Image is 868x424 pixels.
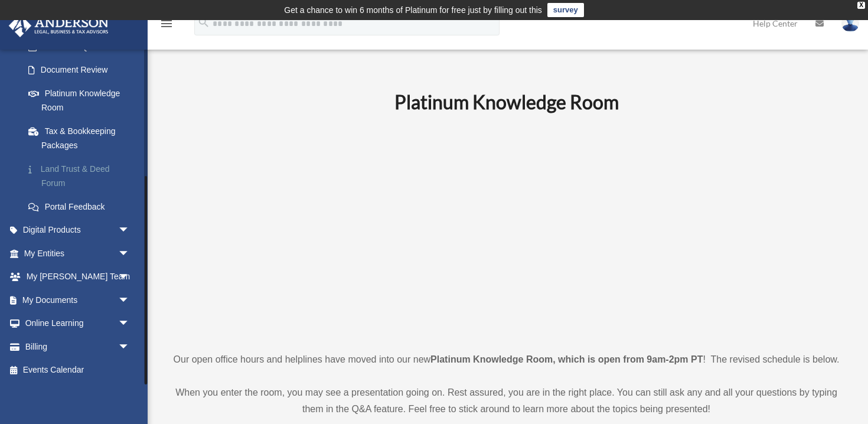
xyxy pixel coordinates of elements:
span: arrow_drop_down [118,312,142,336]
a: My Entitiesarrow_drop_down [8,242,148,265]
i: search [197,16,210,29]
i: menu [159,17,174,31]
img: User Pic [841,15,859,32]
a: My Documentsarrow_drop_down [8,288,148,312]
a: My [PERSON_NAME] Teamarrow_drop_down [8,265,148,289]
span: arrow_drop_down [118,288,142,312]
a: Tax & Bookkeeping Packages [17,119,148,157]
img: Anderson Advisors Platinum Portal [5,14,112,37]
a: Events Calendar [8,358,148,382]
a: Portal Feedback [17,195,148,218]
a: Document Review [17,58,148,82]
div: Get a chance to win 6 months of Platinum for free just by filling out this [284,3,542,17]
a: Land Trust & Deed Forum [17,157,148,195]
span: arrow_drop_down [118,218,142,243]
a: Platinum Knowledge Room [17,81,142,119]
span: arrow_drop_down [118,335,142,359]
iframe: 231110_Toby_KnowledgeRoom [329,130,684,330]
p: Our open office hours and helplines have moved into our new ! The revised schedule is below. [168,351,844,368]
span: arrow_drop_down [118,242,142,266]
div: close [857,2,865,9]
a: Online Learningarrow_drop_down [8,312,148,335]
a: menu [159,21,174,31]
a: survey [547,3,584,17]
span: arrow_drop_down [118,265,142,289]
a: Billingarrow_drop_down [8,335,148,358]
p: When you enter the room, you may see a presentation going on. Rest assured, you are in the right ... [168,384,844,418]
b: Platinum Knowledge Room [394,90,619,113]
a: Digital Productsarrow_drop_down [8,218,148,242]
strong: Platinum Knowledge Room, which is open from 9am-2pm PT [430,354,703,364]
